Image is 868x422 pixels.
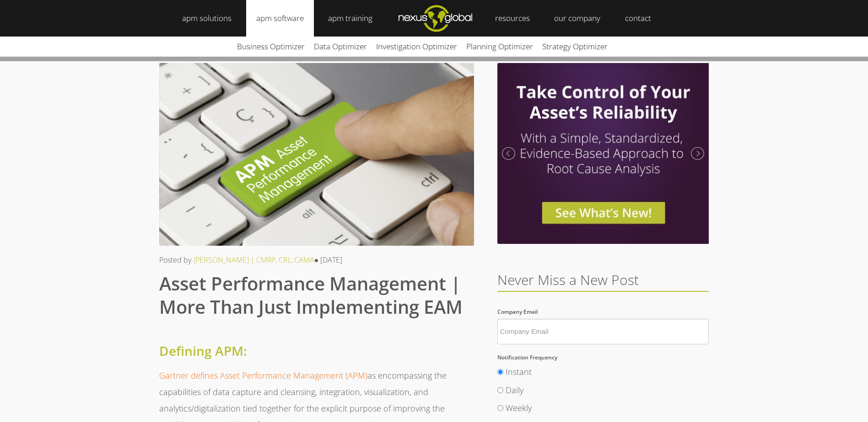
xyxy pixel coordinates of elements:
[497,270,639,289] span: Never Miss a New Post
[309,37,372,57] a: Data Optimizer
[497,308,538,316] span: Company Email
[372,37,462,57] a: Investigation Optimizer
[159,255,191,265] span: Posted by
[497,369,503,375] input: Instant
[497,63,709,244] img: Investigation Optimzier
[497,405,503,411] input: Weekly
[538,37,612,57] a: Strategy Optimizer
[506,366,532,377] span: Instant
[159,341,474,360] h3: Defining APM:
[232,37,309,57] a: Business Optimizer
[314,255,343,265] span: ● [DATE]
[462,37,538,57] a: Planning Optimizer
[194,255,314,265] a: [PERSON_NAME] | CMRP, CRL, CAMA
[506,402,532,413] span: Weekly
[506,385,523,396] span: Daily
[159,271,463,319] span: Asset Performance Management | More Than Just Implementing EAM
[497,319,709,344] input: Company Email
[159,370,367,381] a: Gartner defines Asset Performance Management (APM)
[497,353,557,361] span: Notification Frequency
[497,387,503,393] input: Daily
